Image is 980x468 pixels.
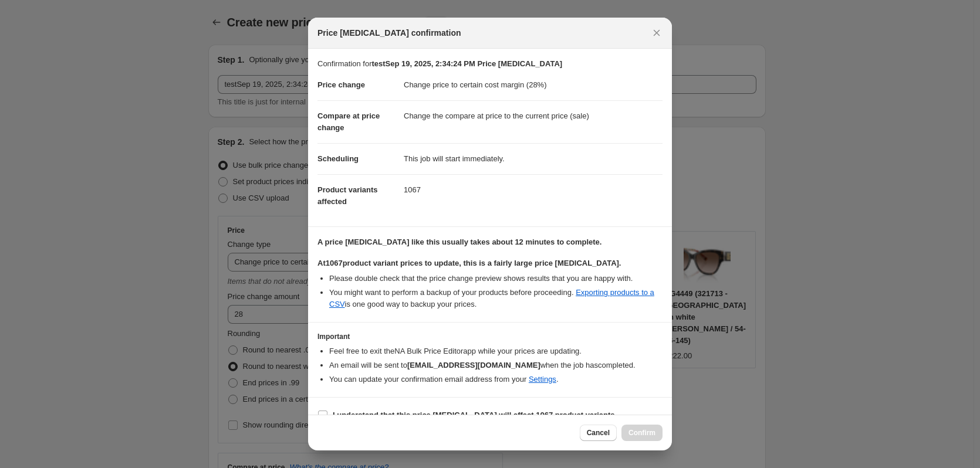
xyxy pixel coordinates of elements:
button: Close [648,25,665,41]
li: You can update your confirmation email address from your . [329,374,663,385]
dd: This job will start immediately. [404,143,663,174]
span: Compare at price change [317,111,380,132]
h3: Important [317,332,663,341]
span: Product variants affected [317,185,378,206]
b: [EMAIL_ADDRESS][DOMAIN_NAME] [407,361,540,369]
b: A price [MEDICAL_DATA] like this usually takes about 12 minutes to complete. [317,238,601,246]
b: At 1067 product variant prices to update, this is a fairly large price [MEDICAL_DATA]. [317,259,621,267]
li: An email will be sent to when the job has completed . [329,360,663,371]
span: Price change [317,80,365,89]
p: Confirmation for [317,58,663,70]
dd: 1067 [404,174,663,205]
span: Cancel [587,428,610,438]
dd: Change price to certain cost margin (28%) [404,70,663,100]
span: Scheduling [317,154,359,163]
li: You might want to perform a backup of your products before proceeding. is one good way to backup ... [329,287,663,310]
li: Feel free to exit the NA Bulk Price Editor app while your prices are updating. [329,345,663,357]
b: testSep 19, 2025, 2:34:24 PM Price [MEDICAL_DATA] [371,59,562,68]
span: Price [MEDICAL_DATA] confirmation [317,27,461,39]
a: Settings [529,375,556,384]
li: Please double check that the price change preview shows results that you are happy with. [329,273,663,284]
a: Exporting products to a CSV [329,288,654,308]
button: Cancel [580,425,617,441]
b: I understand that this price [MEDICAL_DATA] will affect 1067 product variants [333,411,615,419]
dd: Change the compare at price to the current price (sale) [404,100,663,131]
